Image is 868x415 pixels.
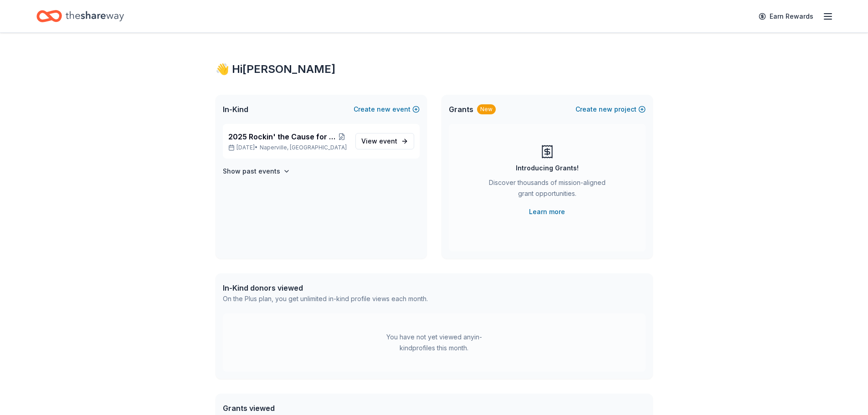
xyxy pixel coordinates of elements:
span: In-Kind [223,104,248,115]
div: New [477,104,496,114]
a: Earn Rewards [753,8,819,25]
div: Grants viewed [223,403,400,414]
div: In-Kind donors viewed [223,282,428,293]
span: Grants [449,104,473,115]
span: Naperville, [GEOGRAPHIC_DATA] [260,144,347,151]
h4: Show past events [223,166,280,177]
div: On the Plus plan, you get unlimited in-kind profile views each month. [223,293,428,304]
button: Createnewevent [354,104,420,115]
div: You have not yet viewed any in-kind profiles this month. [377,332,491,354]
button: Createnewproject [575,104,646,115]
div: Discover thousands of mission-aligned grant opportunities. [485,177,609,203]
span: new [599,104,612,115]
a: Home [36,5,124,27]
span: new [377,104,390,115]
p: [DATE] • [228,144,348,151]
a: Learn more [529,206,565,217]
div: 👋 Hi [PERSON_NAME] [216,62,653,77]
a: View event [355,133,414,149]
button: Show past events [223,166,290,177]
span: View [361,136,397,147]
span: event [379,137,397,145]
span: 2025 Rockin' the Cause for Guitars for Vets [228,131,336,142]
div: Introducing Grants! [516,163,579,174]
